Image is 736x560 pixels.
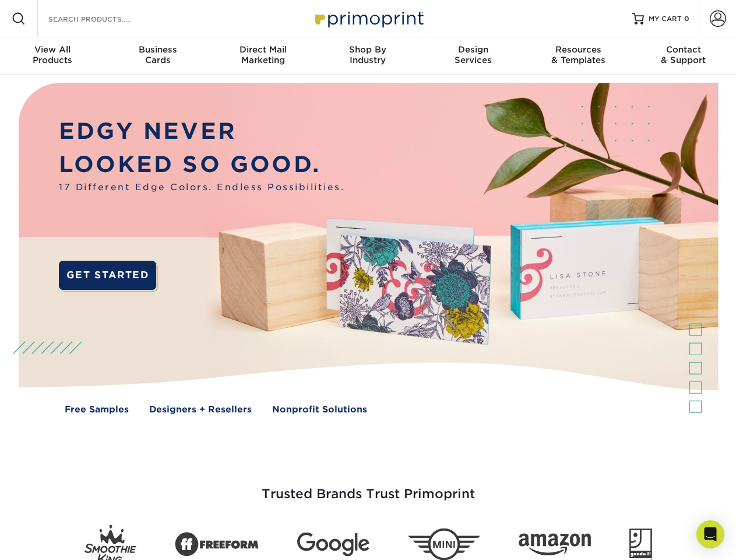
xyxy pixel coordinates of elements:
span: Design [421,44,526,55]
div: & Support [631,44,736,65]
span: 17 Different Edge Colors. Endless Possibilities. [59,181,344,194]
span: Contact [631,44,736,55]
p: EDGY NEVER [59,115,344,148]
input: SEARCH PRODUCTS..... [47,12,161,26]
div: Services [421,44,526,65]
a: DesignServices [421,37,526,75]
span: Resources [526,44,631,55]
a: BusinessCards [105,37,210,75]
img: Amazon [519,534,591,556]
p: LOOKED SO GOOD. [59,148,344,181]
div: Cards [105,44,210,65]
div: Open Intercom Messenger [696,520,724,548]
div: Marketing [210,44,315,65]
img: Google [297,533,369,556]
div: Industry [315,44,420,65]
div: & Templates [526,44,631,65]
a: Designers + Resellers [149,403,252,416]
a: Contact& Support [631,37,736,75]
a: GET STARTED [59,261,156,290]
a: Shop ByIndustry [315,37,420,75]
a: Free Samples [65,403,129,416]
img: Goodwill [629,528,652,560]
h3: Trusted Brands Trust Primoprint [27,459,709,516]
span: 0 [684,15,689,23]
a: Resources& Templates [526,37,631,75]
span: Shop By [315,44,420,55]
img: Primoprint [310,6,427,31]
span: Business [105,44,210,55]
span: MY CART [649,14,682,24]
a: Direct MailMarketing [210,37,315,75]
a: Nonprofit Solutions [272,403,367,416]
span: Direct Mail [210,44,315,55]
